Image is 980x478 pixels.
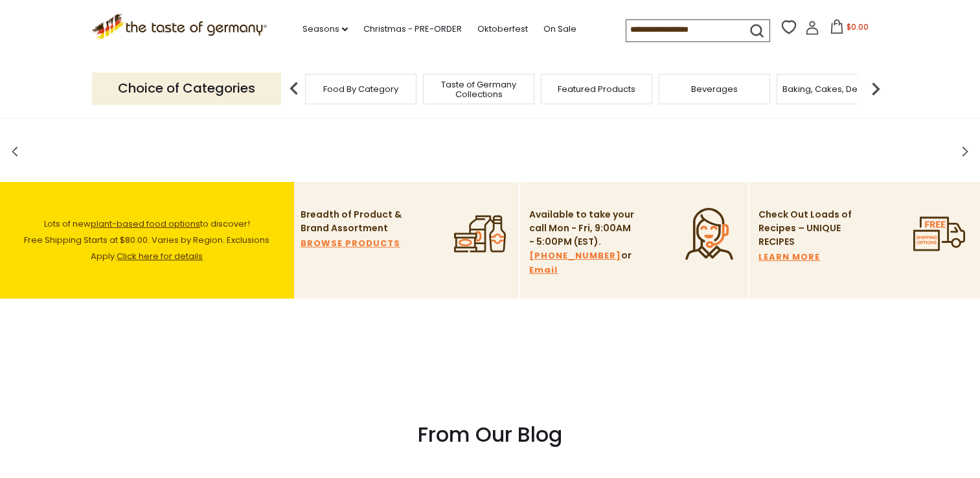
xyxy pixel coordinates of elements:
[301,236,400,251] a: BROWSE PRODUCTS
[24,218,269,262] span: Lots of new to discover! Free Shipping Starts at $80.00. Varies by Region. Exclusions Apply.
[92,73,281,104] p: Choice of Categories
[529,208,636,277] p: Available to take your call Mon - Fri, 9:00AM - 5:00PM (EST). or
[477,22,528,36] a: Oktoberfest
[822,19,877,39] button: $0.00
[758,208,852,249] p: Check Out Loads of Recipes – UNIQUE RECIPES
[301,208,407,235] p: Breadth of Product & Brand Assortment
[691,84,738,94] a: Beverages
[543,22,576,36] a: On Sale
[117,250,203,262] a: Click here for details
[529,249,621,263] a: [PHONE_NUMBER]
[281,76,307,102] img: previous arrow
[102,422,879,448] h3: From Our Blog
[427,80,530,99] a: Taste of Germany Collections
[782,84,883,94] a: Baking, Cakes, Desserts
[302,22,348,36] a: Seasons
[847,21,869,32] span: $0.00
[529,263,558,277] a: Email
[363,22,462,36] a: Christmas - PRE-ORDER
[91,218,200,230] a: plant-based food options
[758,250,820,264] a: LEARN MORE
[558,84,635,94] a: Featured Products
[323,84,398,94] a: Food By Category
[863,76,889,102] img: next arrow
